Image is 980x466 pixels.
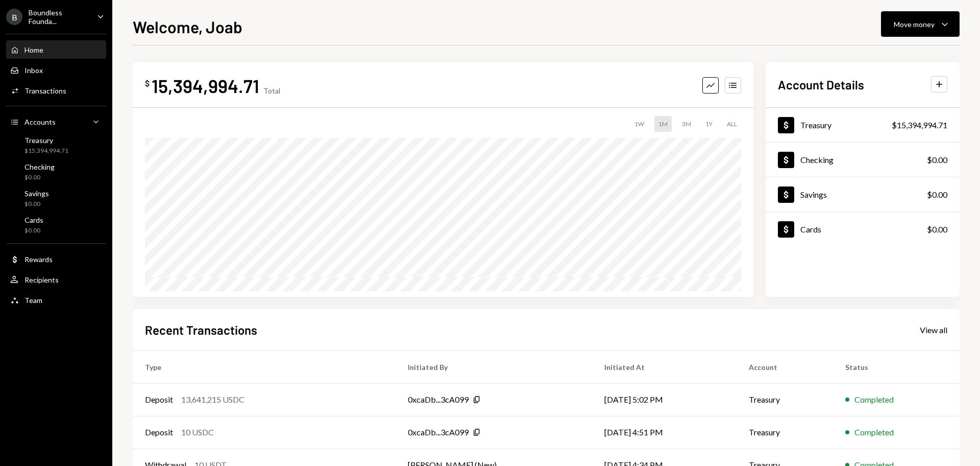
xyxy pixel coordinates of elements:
[408,426,469,438] div: 0xcaDb...3cA099
[6,40,106,59] a: Home
[133,351,396,383] th: Type
[6,61,106,79] a: Inbox
[833,351,960,383] th: Status
[396,351,592,383] th: Initiated By
[766,108,960,142] a: Treasury$15,394,994.71
[800,224,821,234] div: Cards
[133,16,242,37] h1: Welcome, Joab
[592,416,737,449] td: [DATE] 4:51 PM
[927,154,947,166] div: $0.00
[24,66,43,75] div: Inbox
[592,383,737,416] td: [DATE] 5:02 PM
[263,86,280,95] div: Total
[408,393,469,406] div: 0xcaDb...3cA099
[592,351,737,383] th: Initiated At
[800,190,827,199] div: Savings
[766,212,960,246] a: Cards$0.00
[920,324,947,335] a: View all
[654,116,672,132] div: 1M
[894,19,935,30] div: Move money
[145,78,150,88] div: $
[766,143,960,177] a: Checking$0.00
[6,213,106,237] a: Cards$0.00
[6,9,22,25] div: B
[778,76,864,93] h2: Account Details
[24,296,42,305] div: Team
[24,216,43,224] div: Cards
[927,223,947,236] div: $0.00
[145,393,173,406] div: Deposit
[737,416,833,449] td: Treasury
[24,173,55,182] div: $0.00
[892,119,947,131] div: $15,394,994.71
[181,393,244,406] div: 13,641,215 USDC
[6,186,106,211] a: Savings$0.00
[6,250,106,268] a: Rewards
[6,291,106,309] a: Team
[927,189,947,201] div: $0.00
[24,136,68,145] div: Treasury
[29,8,89,26] div: Boundless Founda...
[6,112,106,131] a: Accounts
[854,426,894,438] div: Completed
[737,383,833,416] td: Treasury
[6,159,106,184] a: Checking$0.00
[800,155,834,165] div: Checking
[701,116,717,132] div: 1Y
[145,321,257,338] h2: Recent Transactions
[6,81,106,100] a: Transactions
[24,275,59,284] div: Recipients
[145,426,173,438] div: Deposit
[24,45,43,54] div: Home
[152,74,259,97] div: 15,394,994.71
[6,133,106,157] a: Treasury$15,394,994.71
[6,270,106,289] a: Recipients
[24,147,68,155] div: $15,394,994.71
[737,351,833,383] th: Account
[881,11,960,37] button: Move money
[723,116,741,132] div: ALL
[24,200,49,208] div: $0.00
[24,226,43,235] div: $0.00
[24,255,53,264] div: Rewards
[24,118,56,126] div: Accounts
[766,177,960,212] a: Savings$0.00
[678,116,695,132] div: 3M
[800,120,831,130] div: Treasury
[920,325,947,335] div: View all
[181,426,214,438] div: 10 USDC
[24,162,55,171] div: Checking
[854,393,894,406] div: Completed
[24,86,66,95] div: Transactions
[630,116,648,132] div: 1W
[24,189,49,198] div: Savings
